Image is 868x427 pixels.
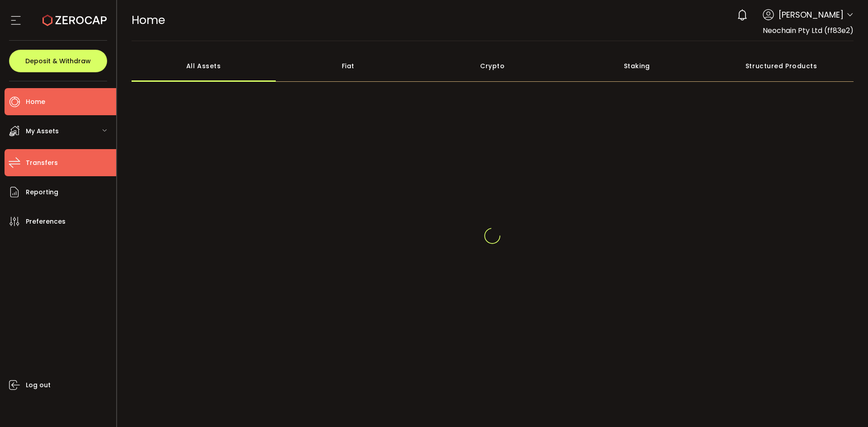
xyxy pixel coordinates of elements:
[26,215,66,228] span: Preferences
[26,95,45,108] span: Home
[132,50,276,82] div: All Assets
[763,25,854,36] span: Neochain Pty Ltd (ff83e2)
[26,379,51,392] span: Log out
[26,186,58,199] span: Reporting
[420,50,565,82] div: Crypto
[778,9,844,21] span: [PERSON_NAME]
[26,156,58,169] span: Transfers
[565,50,709,82] div: Staking
[276,50,420,82] div: Fiat
[9,50,107,72] button: Deposit & Withdraw
[132,12,165,28] span: Home
[25,58,91,64] span: Deposit & Withdraw
[26,125,59,138] span: My Assets
[709,50,854,82] div: Structured Products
